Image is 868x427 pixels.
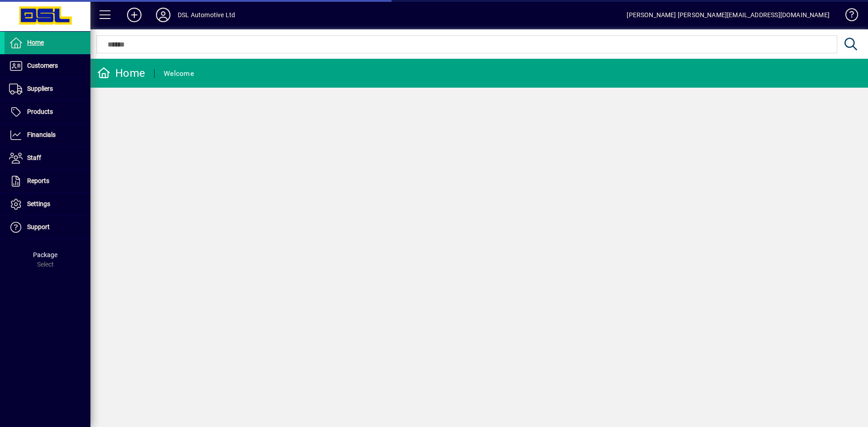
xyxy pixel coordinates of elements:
a: Customers [5,55,90,77]
span: Financials [27,131,56,138]
span: Settings [27,200,50,207]
div: DSL Automotive Ltd [178,8,235,22]
a: Reports [5,170,90,192]
span: Home [27,39,44,46]
span: Package [33,251,57,258]
span: Suppliers [27,85,53,92]
button: Add [120,7,149,23]
a: Suppliers [5,78,90,100]
a: Financials [5,124,90,146]
div: Welcome [164,66,194,81]
button: Profile [149,7,178,23]
a: Settings [5,193,90,216]
div: Home [97,66,145,80]
span: Customers [27,62,58,69]
div: [PERSON_NAME] [PERSON_NAME][EMAIL_ADDRESS][DOMAIN_NAME] [627,8,830,22]
a: Support [5,216,90,239]
a: Staff [5,147,90,169]
a: Products [5,101,90,123]
span: Reports [27,177,49,184]
span: Staff [27,154,41,161]
a: Knowledge Base [839,2,857,31]
span: Support [27,223,50,230]
span: Products [27,108,53,115]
